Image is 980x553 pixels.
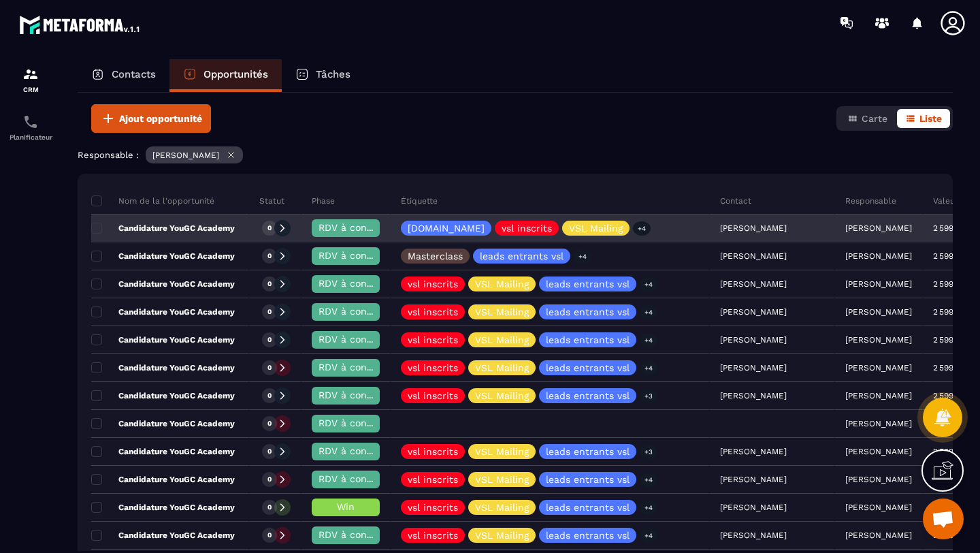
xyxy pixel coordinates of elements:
p: [PERSON_NAME] [845,475,912,484]
p: Candidature YouGC Academy [91,474,235,485]
span: Win [337,501,355,512]
p: +4 [640,361,657,375]
p: 2 599,00 € [933,279,973,289]
p: Contacts [112,68,156,80]
p: Statut [259,195,284,206]
a: schedulerschedulerPlanificateur [3,104,58,151]
button: Ajout opportunité [91,104,211,133]
span: RDV à confimer ❓ [318,390,406,400]
p: VSL Mailing [475,307,529,317]
p: vsl inscrits [408,531,458,540]
p: [PERSON_NAME] [152,151,219,160]
p: Opportunités [203,68,268,80]
p: vsl inscrits [408,475,458,484]
p: Nom de la l'opportunité [91,195,214,206]
p: vsl inscrits [408,391,458,400]
span: RDV à confimer ❓ [318,334,406,345]
p: Phase [312,195,335,206]
span: RDV à confimer ❓ [318,529,406,540]
p: 2 599,00 € [933,363,973,373]
p: 0 [267,475,272,484]
p: 2 599,00 € [933,251,973,261]
p: leads entrants vsl [546,363,630,373]
p: +4 [633,221,651,236]
p: +4 [640,305,657,319]
p: [PERSON_NAME] [845,391,912,400]
p: leads entrants vsl [546,307,630,317]
a: Contacts [78,59,169,92]
p: [PERSON_NAME] [845,307,912,317]
p: +4 [574,249,591,264]
p: 0 [267,447,272,456]
p: leads entrants vsl [546,475,630,484]
p: Planificateur [3,133,58,141]
p: Candidature YouGC Academy [91,390,235,401]
span: RDV à confimer ❓ [318,306,406,317]
p: [PERSON_NAME] [845,503,912,512]
p: [DOMAIN_NAME] [408,223,485,233]
p: leads entrants vsl [546,279,630,289]
span: RDV à confimer ❓ [318,362,406,373]
p: 0 [267,419,272,428]
p: 0 [267,279,272,289]
p: VSL Mailing [475,531,529,540]
p: vsl inscrits [502,223,552,233]
p: VSL Mailing [475,475,529,484]
p: vsl inscrits [408,363,458,373]
p: leads entrants vsl [480,251,563,261]
p: [PERSON_NAME] [845,419,912,428]
p: Candidature YouGC Academy [91,502,235,513]
a: Tâches [282,59,364,92]
p: VSL Mailing [475,391,529,400]
p: +3 [640,389,657,403]
span: Ajout opportunité [119,112,202,125]
p: [PERSON_NAME] [845,251,912,261]
p: [PERSON_NAME] [845,447,912,456]
p: [PERSON_NAME] [845,223,912,233]
p: VSL Mailing [569,223,623,233]
p: VSL Mailing [475,363,529,373]
button: Liste [897,109,950,128]
p: vsl inscrits [408,307,458,317]
p: Candidature YouGC Academy [91,251,235,262]
p: Candidature YouGC Academy [91,279,235,289]
p: +4 [640,528,657,543]
button: Carte [839,109,896,128]
p: Candidature YouGC Academy [91,418,235,429]
p: 0 [267,363,272,373]
p: vsl inscrits [408,279,458,289]
p: leads entrants vsl [546,335,630,345]
p: VSL Mailing [475,503,529,512]
p: Valeur [933,195,958,206]
p: [PERSON_NAME] [845,279,912,289]
p: leads entrants vsl [546,531,630,540]
p: 0 [267,223,272,233]
span: RDV à confimer ❓ [318,445,406,456]
img: scheduler [22,114,39,130]
span: RDV à confimer ❓ [318,417,406,428]
p: VSL Mailing [475,279,529,289]
p: Candidature YouGC Academy [91,362,235,373]
p: 2 599,00 € [933,335,973,345]
a: Ouvrir le chat [923,499,964,539]
p: 0 [267,531,272,540]
p: vsl inscrits [408,503,458,512]
span: RDV à confimer ❓ [318,473,406,484]
p: +4 [640,473,657,487]
img: logo [19,12,142,37]
p: Étiquette [401,195,438,206]
p: Candidature YouGC Academy [91,446,235,457]
p: Tâches [316,68,350,80]
p: 2 599,00 € [933,223,973,233]
p: Candidature YouGC Academy [91,334,235,345]
p: 0 [267,335,272,345]
span: Liste [919,113,942,124]
a: Opportunités [169,59,282,92]
p: VSL Mailing [475,447,529,456]
p: VSL Mailing [475,335,529,345]
p: Masterclass [408,251,463,261]
p: 0 [267,307,272,317]
p: +4 [640,277,657,291]
a: formationformationCRM [3,56,58,104]
p: [PERSON_NAME] [845,531,912,540]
